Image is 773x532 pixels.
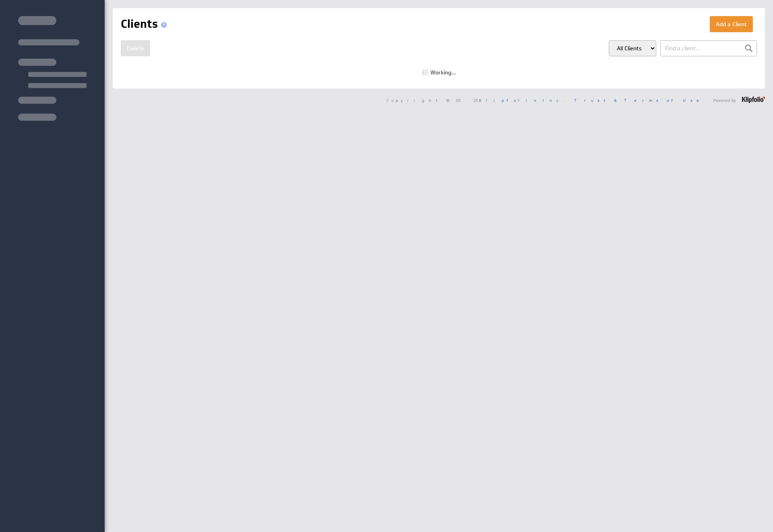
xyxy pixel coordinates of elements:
img: logo-footer.png [742,97,765,103]
a: Klipfolio Inc. [479,97,566,103]
span: Copyright © 2025 [386,98,566,102]
img: skeleton-sidenav.svg [18,16,87,121]
h1: Clients [121,16,170,32]
button: Add a Client [710,16,753,32]
button: Delete [121,40,150,56]
input: Find a client... [660,40,757,56]
a: Trust & Terms of Use [574,97,705,103]
div: Working... [422,70,456,75]
span: Powered by [713,98,736,102]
